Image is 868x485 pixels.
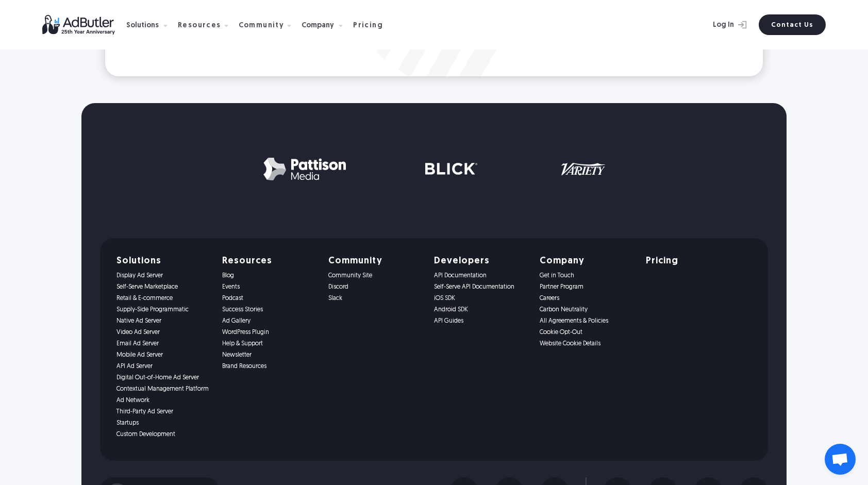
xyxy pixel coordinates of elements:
a: API Ad Server [116,363,210,370]
div: Community [239,22,285,29]
a: Native Ad Server [116,317,210,325]
h5: Resources [222,257,315,266]
div: Solutions [126,9,176,41]
a: Email Ad Server [116,340,210,347]
a: WordPress Plugin [222,329,315,336]
a: Mobile Ad Server [116,352,210,359]
div: Pricing [353,22,383,29]
a: Slack [328,295,422,302]
h5: Developers [434,257,527,266]
a: Get in Touch [540,272,633,279]
a: Cookie Opt-Out [540,329,633,336]
h5: Community [328,257,422,266]
a: Ad Gallery [222,317,315,325]
a: Website Cookie Details [540,340,633,347]
a: Custom Development [116,431,210,438]
a: Contextual Management Platform [116,386,210,393]
a: Pricing [646,257,739,266]
a: Pricing [353,20,391,29]
a: Contact Us [759,14,826,35]
a: API Documentation [434,272,527,279]
div: Resources [178,22,221,29]
a: Self-Serve Marketplace [116,283,210,291]
a: Supply-Side Programmatic [116,306,210,313]
div: Community [239,9,300,41]
div: 1 of 8 [100,150,768,187]
a: Android SDK [434,306,527,313]
a: Carbon Neutrality [540,306,633,313]
a: Success Stories [222,306,315,313]
div: Resources [178,9,237,41]
a: Careers [540,295,633,302]
a: All Agreements & Policies [540,317,633,325]
a: Display Ad Server [116,272,210,279]
a: Partner Program [540,283,633,291]
a: Community Site [328,272,422,279]
a: Startups [116,420,210,427]
a: Events [222,283,315,291]
h5: Solutions [116,257,210,266]
a: Brand Resources [222,363,315,370]
a: Self-Serve API Documentation [434,283,527,291]
a: Third-Party Ad Server [116,408,210,415]
div: Solutions [126,22,159,29]
a: Video Ad Server [116,329,210,336]
h5: Company [540,257,633,266]
a: Podcast [222,295,315,302]
a: Retail & E-commerce [116,295,210,302]
a: Blog [222,272,315,279]
a: Newsletter [222,352,315,359]
a: API Guides [434,317,527,325]
a: Discord [328,283,422,291]
h5: Pricing [646,257,678,266]
div: Open chat [825,444,856,475]
div: Company [302,9,351,41]
div: carousel [100,150,768,187]
div: Company [302,22,334,29]
a: iOS SDK [434,295,527,302]
a: Help & Support [222,340,315,347]
a: Log In [686,14,753,35]
a: Ad Network [116,397,210,404]
a: Digital Out-of-Home Ad Server [116,374,210,381]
